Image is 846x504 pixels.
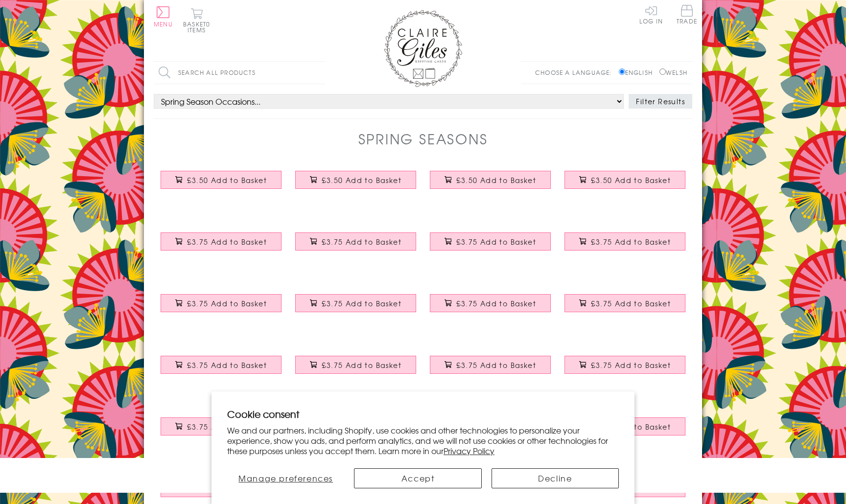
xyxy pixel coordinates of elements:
span: £3.75 Add to Basket [456,237,536,247]
a: Log In [639,5,663,24]
span: £3.75 Add to Basket [591,237,671,247]
input: Search [315,62,325,84]
a: Valentine's Day Card, Heart Pattern, Embellished with colourful pompoms £3.75 Add to Basket [154,410,288,452]
button: Decline [492,468,619,488]
p: We and our partners, including Shopify, use cookies and other technologies to personalize your ex... [227,425,619,456]
h1: Spring Seasons [358,129,488,149]
span: £3.75 Add to Basket [322,237,401,247]
span: £3.75 Add to Basket [456,298,536,308]
button: £3.50 Add to Basket [430,171,551,189]
a: Valentine's Day Card, Hearts Background, Embellished with a colourful tassel £3.75 Add to Basket [558,225,692,267]
a: Valentine's Day Card, Butterfly Wreath, Embellished with a colourful tassel £3.75 Add to Basket [154,287,288,329]
button: £3.50 Add to Basket [564,171,686,189]
button: Basket0 items [183,8,210,33]
span: £3.75 Add to Basket [322,360,401,370]
span: Menu [154,20,173,28]
a: Valentine's Day Card, Lips, Kiss, Embellished with a colourful tassel £3.75 Add to Basket [154,348,288,390]
button: £3.50 Add to Basket [295,171,417,189]
span: £3.75 Add to Basket [187,422,267,432]
span: £3.50 Add to Basket [322,175,401,185]
span: £3.75 Add to Basket [591,360,671,370]
h2: Cookie consent [227,407,619,421]
span: £3.75 Add to Basket [591,298,671,308]
label: Welsh [659,68,687,77]
a: Valentines Day Card, MWAH, Kiss, text foiled in shiny gold £3.50 Add to Basket [423,163,558,206]
button: £3.75 Add to Basket [295,294,417,312]
span: £3.50 Add to Basket [187,175,267,185]
span: £3.75 Add to Basket [322,298,401,308]
img: Claire Giles Greetings Cards [384,10,462,87]
span: Manage preferences [238,472,333,484]
label: English [619,68,658,77]
button: Filter Results [629,94,692,109]
a: Valentines Day Card, Gorgeous Husband, text foiled in shiny gold £3.50 Add to Basket [288,163,423,206]
a: Valentines Day Card, You're my Favourite, text foiled in shiny gold £3.50 Add to Basket [558,163,692,206]
button: £3.75 Add to Basket [430,232,551,251]
span: £3.50 Add to Basket [591,175,671,185]
a: Privacy Policy [444,445,494,457]
button: £3.75 Add to Basket [564,294,686,312]
button: Menu [154,6,173,27]
span: £3.75 Add to Basket [187,298,267,308]
span: £3.50 Add to Basket [456,175,536,185]
button: Accept [354,468,481,488]
a: Valentine's Day Card, Heart, be my unicorn, Embellished with a tassel £3.75 Add to Basket [288,348,423,390]
button: £3.50 Add to Basket [161,171,282,189]
a: Valentine's Day Card, Heart of Hearts, BOOM, Embellished with a tassel £3.75 Add to Basket [423,348,558,390]
span: 0 items [188,20,210,34]
a: Valentine's Day Card, I love you with all my heart, Embellished with a tassel £3.75 Add to Basket [558,348,692,390]
button: £3.75 Add to Basket [564,232,686,251]
button: £3.75 Add to Basket [295,356,417,374]
input: Welsh [659,69,666,75]
button: £3.75 Add to Basket [161,356,282,374]
button: £3.75 Add to Basket [161,417,282,435]
a: Valentines Day Card, Wife, Flamingo heart, text foiled in shiny gold £3.50 Add to Basket [154,163,288,206]
span: £3.75 Add to Basket [187,237,267,247]
button: £3.75 Add to Basket [161,232,282,251]
button: £3.75 Add to Basket [161,294,282,312]
a: Valentine's Day Card, Love of my life, Embellished with a colourful tassel £3.75 Add to Basket [558,287,692,329]
span: Trade [677,5,697,24]
span: £3.75 Add to Basket [456,360,536,370]
a: Valentine's Day Card, Bomb, Love Bomb, Embellished with a colourful tassel £3.75 Add to Basket [288,225,423,267]
button: £3.75 Add to Basket [295,232,417,251]
a: Valentine's Day Card, Heart with Flowers, Embellished with a colourful tassel £3.75 Add to Basket [423,225,558,267]
a: Valentine's Day Card, Paper Plane Kisses, Embellished with a colourful tassel £3.75 Add to Basket [154,225,288,267]
button: Manage preferences [227,468,344,488]
a: Valentine's Day Card, Wife, Big Heart, Embellished with a colourful tassel £3.75 Add to Basket [288,287,423,329]
a: Valentine's Day Card, Rocket, You're my world, Embellished with a tassel £3.75 Add to Basket [423,287,558,329]
button: £3.75 Add to Basket [430,356,551,374]
p: Choose a language: [535,68,617,77]
input: English [619,69,625,75]
span: £3.75 Add to Basket [187,360,267,370]
input: Search all products [154,62,325,84]
button: £3.75 Add to Basket [430,294,551,312]
button: £3.75 Add to Basket [564,356,686,374]
a: Trade [677,5,697,26]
